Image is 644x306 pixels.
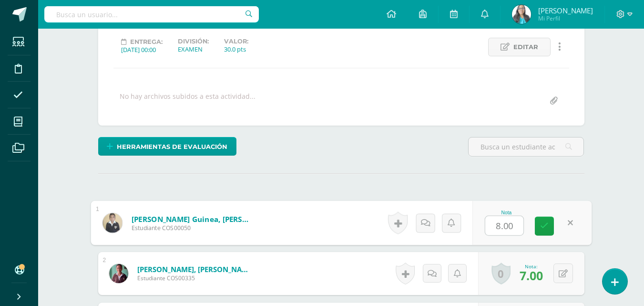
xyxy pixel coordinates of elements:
[130,38,163,45] span: Entrega:
[121,45,163,54] div: [DATE] 00:00
[131,214,249,224] a: [PERSON_NAME] Guinea, [PERSON_NAME]
[520,267,543,284] span: 7.00
[513,38,538,56] span: Editar
[538,6,593,15] span: [PERSON_NAME]
[102,213,122,232] img: 139ad4bce731a5d99f71967e08cee11c.png
[538,14,593,22] span: Mi Perfil
[491,263,511,285] a: 0
[224,45,248,53] div: 30.0 pts
[485,216,523,235] input: 0-30.0
[98,137,236,156] a: Herramientas de evaluación
[224,38,248,45] label: Valor:
[520,263,543,270] div: Nota:
[178,38,209,45] label: División:
[120,92,256,110] div: No hay archivos subidos a esta actividad...
[109,264,128,283] img: 8bd5dd2a82216a9066a4a0ba7af9a2c7.png
[137,274,252,282] span: Estudiante COS00335
[512,5,531,24] img: 7ae64ea2747cb993fe1df43346a0d3c9.png
[485,210,528,215] div: Nota
[178,45,209,53] div: EXAMEN
[131,224,249,232] span: Estudiante COS00050
[469,137,583,156] input: Busca un estudiante aquí...
[44,6,259,22] input: Busca un usuario...
[137,264,252,274] a: [PERSON_NAME], [PERSON_NAME]
[117,138,227,156] span: Herramientas de evaluación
